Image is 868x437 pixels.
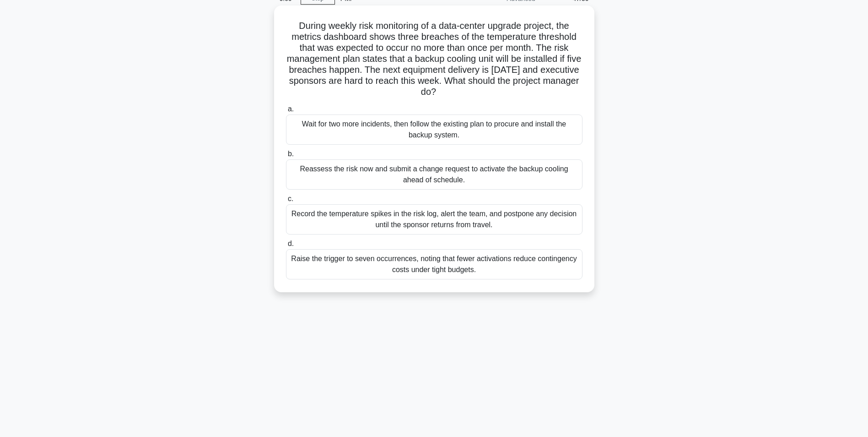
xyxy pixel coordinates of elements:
span: c. [288,195,293,202]
div: Record the temperature spikes in the risk log, alert the team, and postpone any decision until th... [286,204,582,235]
div: Reassess the risk now and submit a change request to activate the backup cooling ahead of schedule. [286,159,582,190]
span: d. [288,240,294,247]
span: b. [288,150,294,158]
div: Raise the trigger to seven occurrences, noting that fewer activations reduce contingency costs un... [286,249,582,279]
div: Wait for two more incidents, then follow the existing plan to procure and install the backup system. [286,115,582,145]
h5: During weekly risk monitoring of a data-center upgrade project, the metrics dashboard shows three... [285,20,583,98]
span: a. [288,105,294,113]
